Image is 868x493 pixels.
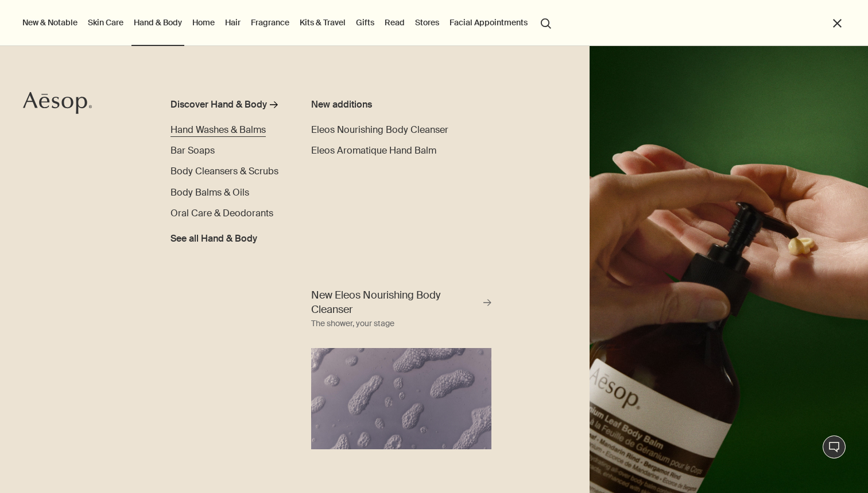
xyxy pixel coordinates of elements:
a: Body Balms & Oils [170,186,249,200]
span: Body Balms & Oils [170,186,249,198]
button: Live Assistance [823,435,846,458]
div: New additions [311,98,451,112]
a: See all Hand & Body [170,227,257,246]
a: Hand Washes & Balms [170,123,266,137]
a: Facial Appointments [447,15,530,30]
a: Oral Care & Deodorants [170,207,273,220]
a: Hair [223,15,243,30]
span: Eleos Aromatique Hand Balm [311,144,436,156]
a: Read [382,15,407,30]
a: Discover Hand & Body [170,98,285,116]
a: Hand & Body [131,15,184,30]
button: Stores [413,15,441,30]
button: Open search [536,12,556,33]
a: New Eleos Nourishing Body Cleanser The shower, your stageBody cleanser foam in purple background [308,285,494,450]
svg: Aesop [23,91,92,114]
span: Body Cleansers & Scrubs [170,165,278,177]
a: Body Cleansers & Scrubs [170,165,278,178]
a: Fragrance [249,15,292,30]
div: Discover Hand & Body [170,98,267,112]
a: Gifts [354,15,377,30]
a: Kits & Travel [297,15,348,30]
button: New & Notable [20,15,80,30]
span: Hand Washes & Balms [170,124,266,136]
a: Aesop [20,89,95,120]
span: Bar Soaps [170,144,215,156]
span: Eleos Nourishing Body Cleanser [311,124,448,136]
span: Oral Care & Deodorants [170,207,273,219]
a: Home [190,15,217,30]
img: A hand holding the pump dispensing Geranium Leaf Body Balm on to hand. [590,46,868,493]
span: New Eleos Nourishing Body Cleanser [311,288,480,317]
a: Eleos Nourishing Body Cleanser [311,123,448,137]
button: Close the Menu [831,17,844,30]
a: Skin Care [86,15,126,30]
div: The shower, your stage [311,317,394,331]
a: Bar Soaps [170,144,215,158]
a: Eleos Aromatique Hand Balm [311,144,436,158]
span: See all Hand & Body [170,232,257,246]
